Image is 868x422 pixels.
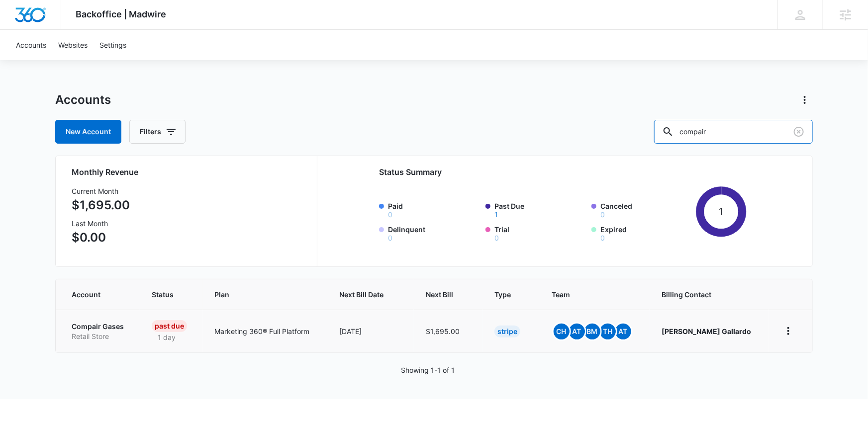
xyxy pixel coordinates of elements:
span: Next Bill [426,289,456,300]
label: Paid [388,201,480,218]
label: Past Due [494,201,586,218]
p: Compair Gases [72,322,128,332]
a: Settings [94,30,132,60]
div: Past Due [152,320,187,332]
span: Status [152,289,177,300]
p: Retail Store [72,332,128,341]
span: AT [615,324,631,339]
span: Billing Contact [662,289,757,300]
button: home [780,323,796,339]
span: Type [494,289,513,300]
button: Actions [797,92,813,108]
label: Canceled [600,201,692,218]
span: AT [569,324,585,339]
strong: [PERSON_NAME] Gallardo [662,327,751,336]
span: Account [72,289,113,300]
td: [DATE] [327,310,414,352]
div: Stripe [494,326,520,338]
a: Compair GasesRetail Store [72,322,128,341]
input: Search [654,120,813,144]
button: Past Due [494,211,498,218]
span: BM [584,324,600,339]
h3: Last Month [72,218,130,229]
label: Expired [600,224,692,242]
span: Backoffice | Madwire [76,9,167,19]
label: Trial [494,224,586,242]
span: Next Bill Date [339,289,387,300]
p: 1 day [152,332,182,342]
p: $0.00 [72,229,130,247]
a: New Account [55,120,121,144]
tspan: 1 [719,205,723,218]
button: Filters [129,120,186,144]
button: Clear [791,124,807,140]
td: $1,695.00 [414,310,482,352]
h3: Current Month [72,186,130,196]
span: CH [554,324,570,339]
label: Delinquent [388,224,480,242]
a: Websites [52,30,94,60]
span: Plan [215,289,316,300]
h2: Monthly Revenue [72,166,305,178]
a: Accounts [10,30,52,60]
p: Marketing 360® Full Platform [215,326,316,337]
h1: Accounts [55,92,111,107]
span: Team [552,289,623,300]
p: $1,695.00 [72,196,130,214]
p: Showing 1-1 of 1 [401,365,455,375]
span: TH [600,324,616,339]
h2: Status Summary [379,166,747,178]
